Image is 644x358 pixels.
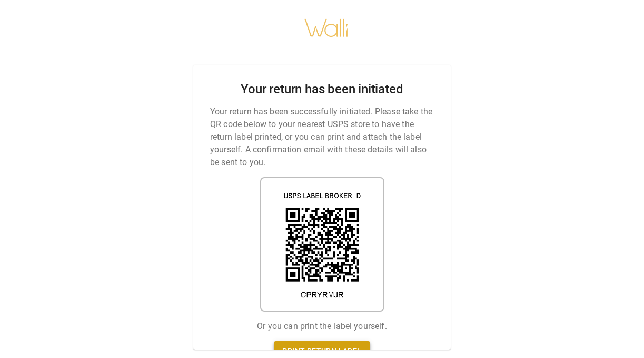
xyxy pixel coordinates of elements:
[304,5,349,51] img: walli-inc.myshopify.com
[210,105,434,169] p: Your return has been successfully initiated. Please take the QR code below to your nearest USPS s...
[260,177,384,312] img: shipping label qr code
[241,82,403,97] h2: Your return has been initiated
[257,320,387,333] p: Or you can print the label yourself.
